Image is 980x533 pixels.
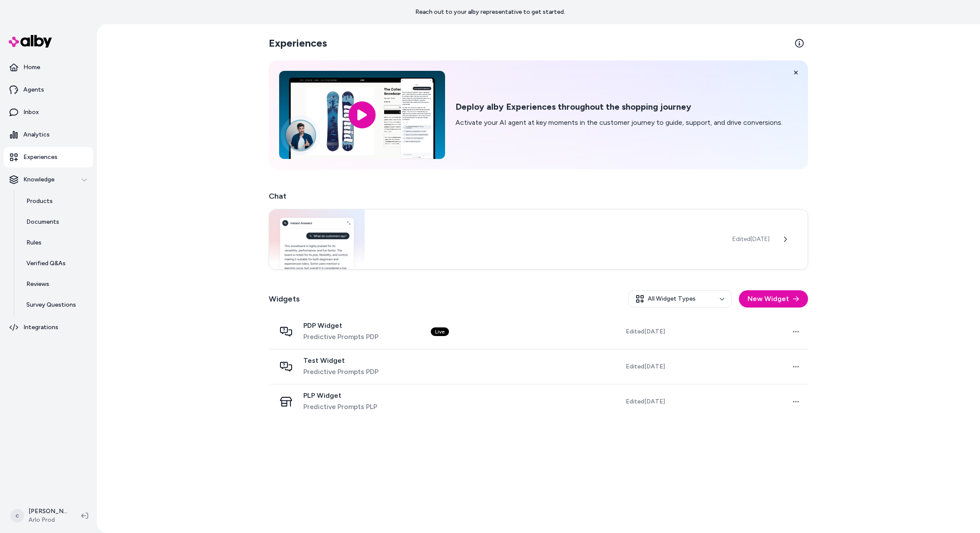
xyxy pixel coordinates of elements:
div: Live [431,327,449,336]
h2: Chat [269,190,808,202]
img: alby Logo [9,35,52,48]
button: c[PERSON_NAME]Arlo Prod [5,502,74,530]
p: Home [23,63,40,72]
span: PLP Widget [303,391,377,400]
p: Integrations [23,323,58,332]
p: Reach out to your alby representative to get started. [415,8,565,16]
p: [PERSON_NAME] [29,507,67,516]
p: Experiences [23,153,57,162]
a: Integrations [3,317,93,338]
a: Survey Questions [18,295,93,315]
a: Analytics [3,124,93,145]
a: Inbox [3,102,93,123]
span: c [10,509,24,523]
a: Reviews [18,274,93,295]
button: All Widget Types [628,290,732,308]
span: Arlo Prod [29,516,67,524]
a: Products [18,191,93,212]
button: New Widget [739,290,808,308]
a: Home [3,57,93,78]
h2: Widgets [269,293,300,305]
p: Verified Q&As [26,259,66,268]
span: Test Widget [303,356,379,365]
button: Knowledge [3,169,93,190]
h2: Experiences [269,36,327,50]
p: Rules [26,238,41,247]
span: Predictive Prompts PLP [303,402,377,412]
p: Survey Questions [26,301,76,309]
p: Inbox [23,108,39,117]
span: Predictive Prompts PDP [303,332,379,342]
a: Verified Q&As [18,253,93,274]
span: Edited [DATE] [732,235,770,244]
a: Documents [18,212,93,232]
a: Experiences [3,147,93,168]
p: Knowledge [23,175,54,184]
p: Agents [23,86,44,94]
span: Edited [DATE] [626,327,665,336]
img: Chat widget [269,209,365,269]
span: Edited [DATE] [626,362,665,371]
p: Activate your AI agent at key moments in the customer journey to guide, support, and drive conver... [455,117,783,128]
p: Analytics [23,130,50,139]
a: Rules [18,232,93,253]
p: Products [26,197,53,206]
p: Documents [26,218,59,226]
span: PDP Widget [303,321,379,330]
h2: Deploy alby Experiences throughout the shopping journey [455,102,783,112]
span: Edited [DATE] [626,397,665,406]
a: Chat widgetEdited[DATE] [269,209,808,270]
span: Predictive Prompts PDP [303,367,379,377]
p: Reviews [26,280,49,289]
a: Agents [3,79,93,100]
